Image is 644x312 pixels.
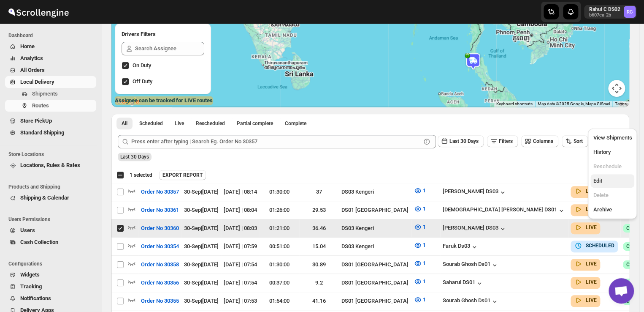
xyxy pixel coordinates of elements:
div: 01:54:00 [262,297,297,305]
button: 1 [409,275,431,288]
button: Order No 30354 [136,240,184,253]
span: View Shipments [593,134,632,141]
button: Locations, Rules & Rates [5,159,96,171]
span: Users Permissions [8,216,97,223]
button: [PERSON_NAME] DS03 [443,188,507,197]
b: SCHEDULED [586,243,614,249]
div: 00:37:00 [262,279,297,287]
img: ScrollEngine [7,1,70,22]
button: Cash Collection [5,236,96,248]
span: EXPORT REPORT [162,172,203,178]
span: Cash Collection [20,239,58,245]
span: All Orders [20,67,45,73]
div: DS01 [GEOGRAPHIC_DATA] [341,297,409,305]
div: 01:30:00 [262,188,297,196]
span: Rahul C DS02 [624,6,636,18]
button: 1 [409,184,431,197]
div: DS01 [GEOGRAPHIC_DATA] [341,206,409,214]
button: Notifications [5,293,96,304]
button: EXPORT REPORT [159,170,206,180]
div: [DATE] | 07:54 [224,260,257,269]
div: 36.46 [302,224,336,233]
p: b607ea-2b [589,13,620,18]
input: Search Assignee [135,42,204,55]
span: Delete [593,192,608,198]
span: 1 [423,187,426,194]
div: [DATE] | 08:14 [224,188,257,196]
div: [DATE] | 07:54 [224,279,257,287]
div: 30.89 [302,260,336,269]
button: Shipping & Calendar [5,192,96,204]
span: Products and Shipping [8,183,97,190]
span: Rescheduled [196,120,225,127]
span: Local Delivery [20,79,54,85]
div: [DATE] | 07:53 [224,297,257,305]
button: User menu [584,5,636,19]
span: Reschedule [593,163,621,170]
button: Saharul DS01 [443,279,484,287]
div: [DATE] | 07:59 [224,242,257,251]
p: Rahul C DS02 [589,6,620,13]
span: Standard Shipping [20,129,64,136]
span: 30-Sep | [DATE] [184,298,219,304]
span: 1 [423,224,426,230]
span: Partial complete [237,120,273,127]
span: Users [20,227,35,233]
span: Off Duty [133,78,152,85]
span: 1 [423,296,426,303]
h2: Drivers Filters [122,30,204,38]
span: Sort [574,138,583,144]
button: All routes [116,118,133,129]
button: Order No 30357 [136,185,184,199]
button: 1 [409,257,431,270]
div: 01:30:00 [262,260,297,269]
span: Order No 30355 [141,297,179,305]
span: Widgets [20,271,40,278]
img: Google [114,96,141,107]
button: LIVE [574,296,597,304]
button: Last 30 Days [438,135,484,147]
span: Last 30 Days [449,138,479,144]
button: 1 [409,202,431,216]
button: SCHEDULED [574,241,614,250]
button: Order No 30361 [136,203,184,217]
button: LIVE [574,260,597,268]
div: 01:21:00 [262,224,297,233]
button: Order No 30358 [136,258,184,271]
div: [DATE] | 08:04 [224,206,257,214]
span: Edit [593,178,602,184]
span: 1 [423,260,426,266]
button: Order No 30360 [136,222,184,235]
button: Order No 30355 [136,294,184,308]
span: Order No 30361 [141,206,179,214]
button: 1 [409,293,431,307]
span: 30-Sep | [DATE] [184,225,219,231]
span: Order No 30358 [141,260,179,269]
div: DS03 Kengeri [341,242,409,251]
span: 30-Sep | [DATE] [184,189,219,195]
div: [DATE] | 08:03 [224,224,257,233]
button: All Orders [5,64,96,76]
button: Sort [562,135,588,147]
span: Columns [533,138,553,144]
div: 15.04 [302,242,336,251]
span: Order No 30357 [141,188,179,196]
button: Routes [5,100,96,112]
span: Dashboard [8,32,97,39]
span: 30-Sep | [DATE] [184,261,219,268]
a: Open this area in Google Maps (opens a new window) [114,96,141,107]
button: Sourab Ghosh Ds01 [443,261,499,269]
button: Faruk Ds03 [443,243,479,251]
span: Routes [32,102,49,109]
b: LIVE [586,279,597,285]
b: LIVE [586,261,597,267]
span: Shipping & Calendar [20,194,69,201]
div: 9.2 [302,279,336,287]
input: Press enter after typing | Search Eg. Order No 30357 [131,135,421,148]
label: Assignee can be tracked for LIVE routes [115,96,213,105]
button: 1 [409,238,431,252]
button: LIVE [574,278,597,286]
